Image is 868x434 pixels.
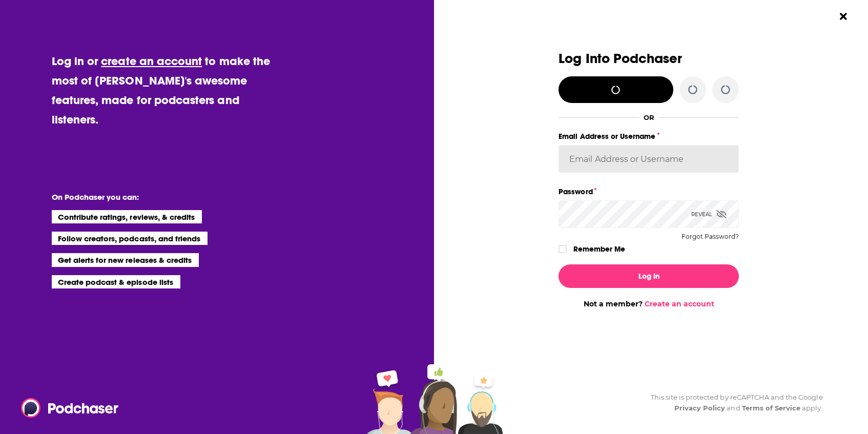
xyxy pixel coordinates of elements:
li: Contribute ratings, reviews, & credits [52,210,202,223]
div: Reveal [691,200,727,228]
h3: Log Into Podchaser [559,51,739,66]
input: Email Address or Username [559,145,739,173]
li: Create podcast & episode lists [52,275,180,288]
div: Not a member? [559,299,739,308]
li: Follow creators, podcasts, and friends [52,232,208,245]
label: Remember Me [573,242,625,256]
label: Email Address or Username [559,130,739,143]
li: Get alerts for new releases & credits [52,253,199,266]
li: On Podchaser you can: [52,192,257,202]
button: Forgot Password? [681,233,739,240]
button: Close Button [834,7,853,26]
a: Terms of Service [742,404,801,412]
a: Podchaser - Follow, Share and Rate Podcasts [21,398,111,418]
img: Podchaser - Follow, Share and Rate Podcasts [21,398,119,418]
a: create an account [101,54,202,68]
label: Password [559,185,739,198]
div: This site is protected by reCAPTCHA and the Google and apply. [643,392,823,414]
a: Create an account [645,299,714,308]
a: Privacy Policy [674,404,726,412]
div: OR [644,113,654,121]
button: Log In [559,264,739,288]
